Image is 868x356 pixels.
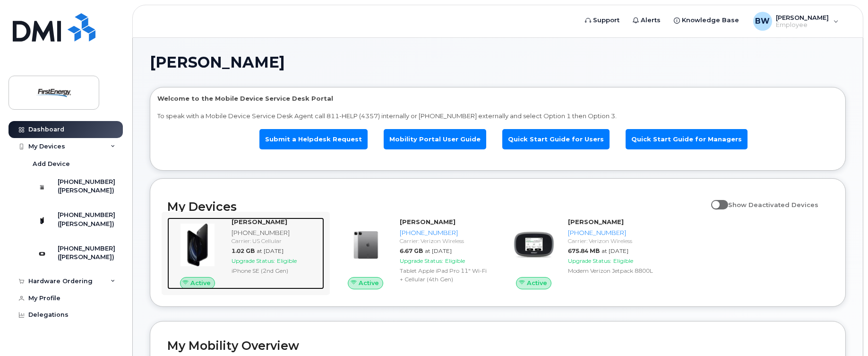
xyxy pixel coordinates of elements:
span: 6.67 GB [400,247,423,254]
span: at [DATE] [425,247,452,254]
strong: [PERSON_NAME] [232,218,287,226]
div: Carrier: Verizon Wireless [400,237,489,245]
img: image20231002-3703462-7tm9rn.jpeg [343,222,388,268]
span: at [DATE] [602,247,628,254]
div: Carrier: US Cellular [232,237,320,245]
span: Upgrade Status: [568,257,611,264]
strong: [PERSON_NAME] [568,218,624,226]
span: Upgrade Status: [232,257,275,264]
p: Welcome to the Mobile Device Service Desk Portal [157,94,838,103]
span: Upgrade Status: [400,257,443,264]
div: iPhone SE (2nd Gen) [232,267,320,275]
iframe: Messenger Launcher [827,315,861,349]
input: Show Deactivated Devices [711,196,719,203]
span: Eligible [445,257,465,264]
a: Submit a Helpdesk Request [259,129,368,149]
span: Active [527,278,547,287]
p: To speak with a Mobile Device Service Desk Agent call 811-HELP (4357) internally or [PHONE_NUMBER... [157,112,838,121]
span: Show Deactivated Devices [728,201,818,208]
span: 675.84 MB [568,247,600,254]
span: Eligible [613,257,633,264]
div: Modem Verizon Jetpack 8800L [568,267,657,275]
div: Carrier: Verizon Wireless [568,237,657,245]
div: [PHONE_NUMBER] [568,228,657,237]
a: Quick Start Guide for Managers [626,129,748,149]
a: Active[PERSON_NAME][PHONE_NUMBER]Carrier: Verizon Wireless6.67 GBat [DATE]Upgrade Status:Eligible... [335,217,492,289]
img: image20231002-3703462-zs44o9.jpeg [511,222,557,268]
span: [PERSON_NAME] [150,55,285,69]
span: at [DATE] [257,247,284,254]
a: Quick Start Guide for Users [502,129,610,149]
h2: My Mobility Overview [167,339,828,353]
a: Active[PERSON_NAME][PHONE_NUMBER]Carrier: Verizon Wireless675.84 MBat [DATE]Upgrade Status:Eligib... [504,217,661,289]
span: Active [359,278,379,287]
span: Eligible [277,257,297,264]
span: 1.02 GB [232,247,255,254]
h2: My Devices [167,200,706,214]
span: Active [190,278,211,287]
a: Active[PERSON_NAME][PHONE_NUMBER]Carrier: US Cellular1.02 GBat [DATE]Upgrade Status:EligibleiPhon... [167,217,324,289]
strong: [PERSON_NAME] [400,218,455,226]
div: Tablet Apple iPad Pro 11" Wi-Fi + Cellular (4th Gen) [400,267,489,283]
img: image20231002-3703462-1mz9tax.jpeg [175,222,220,268]
div: [PHONE_NUMBER] [400,228,489,237]
div: [PHONE_NUMBER] [232,228,320,237]
a: Mobility Portal User Guide [384,129,486,149]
